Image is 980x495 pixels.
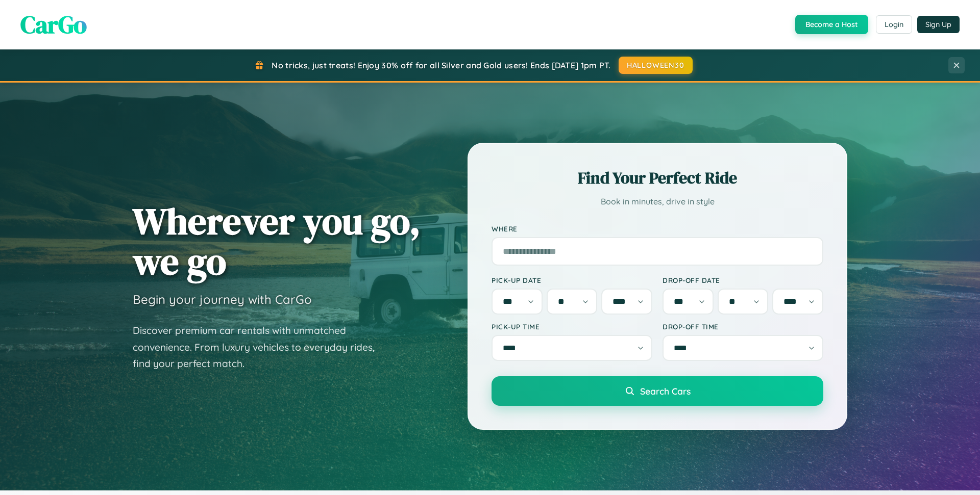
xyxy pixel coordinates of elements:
[492,167,823,189] h2: Find Your Perfect Ride
[492,322,652,331] label: Pick-up Time
[917,16,960,33] button: Sign Up
[876,15,912,34] button: Login
[133,201,421,281] h1: Wherever you go, we go
[272,60,610,70] span: No tricks, just treats! Enjoy 30% off for all Silver and Gold users! Ends [DATE] 1pm PT.
[492,376,823,406] button: Search Cars
[492,224,823,233] label: Where
[492,194,823,209] p: Book in minutes, drive in style
[663,276,823,284] label: Drop-off Date
[619,57,693,74] button: HALLOWEEN30
[20,8,87,41] span: CarGo
[133,322,388,372] p: Discover premium car rentals with unmatched convenience. From luxury vehicles to everyday rides, ...
[640,385,691,397] span: Search Cars
[795,15,868,34] button: Become a Host
[663,322,823,331] label: Drop-off Time
[133,292,312,307] h3: Begin your journey with CarGo
[492,276,652,284] label: Pick-up Date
